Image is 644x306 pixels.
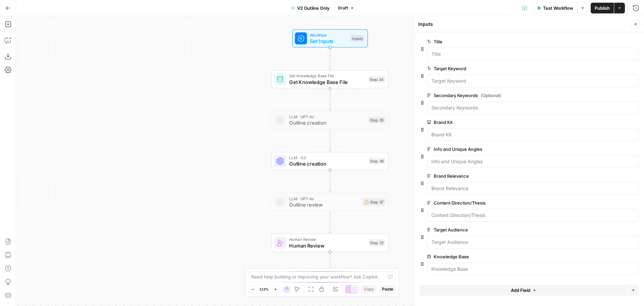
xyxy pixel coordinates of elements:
g: Edge from step_34 to step_35 [329,88,331,110]
g: Edge from step_22 to end [329,252,331,274]
div: Inputs [351,35,365,42]
input: Content Direction/Thesis [431,212,634,219]
input: Brand Kit [431,131,634,138]
div: Step 37 [363,198,385,206]
label: Target Keyword [427,65,601,72]
span: Get Knowledge Base File [289,73,365,79]
div: Get Knowledge Base FileGet Knowledge Base FileStep 34 [271,70,388,88]
div: Human ReviewHuman ReviewStep 22 [271,234,388,252]
span: Human Review [289,236,366,243]
span: Human Review [289,242,366,250]
g: Edge from start to step_34 [329,47,331,69]
span: Get Knowledge Base File [289,78,365,86]
span: Paste [382,286,393,292]
span: 113% [259,287,269,292]
input: Secondary Keywords [431,104,634,111]
span: Test Workflow [543,5,573,11]
label: Knowledge Base [427,253,601,260]
div: Step 34 [368,76,385,83]
label: Target Audience [427,226,601,233]
div: LLM · GPT-4oOutline creationStep 35 [271,111,388,129]
span: Draft [338,5,348,11]
div: Step 39 [369,158,385,164]
button: Copy [361,285,377,294]
label: Brand Relevance [427,173,601,179]
button: Draft [335,4,357,12]
span: Set Inputs [310,37,347,45]
label: Content Direction/Thesis [427,200,601,206]
span: Publish [595,5,610,11]
input: Brand Relevance [431,185,634,192]
label: Info and Unique Angles [427,146,601,152]
div: Step 35 [369,117,385,124]
span: Copy [364,286,374,292]
div: Step 22 [369,239,385,246]
button: Publish [591,3,614,13]
button: V2 Outline Only [287,3,334,13]
button: Add Field [420,285,627,296]
g: Edge from step_35 to step_39 [329,129,331,151]
label: Secondary Keywords [427,92,601,99]
span: LLM · O3 [289,155,366,161]
input: Target Keyword [431,78,634,84]
button: Test Workflow [533,3,577,13]
div: WorkflowSet InputsInputs [271,29,388,47]
span: LLM · GPT-4o [289,114,366,120]
span: Workflow [310,32,347,38]
g: Edge from step_37 to step_22 [329,211,331,233]
div: LLM · O3Outline creationStep 39 [271,152,388,170]
input: Title [431,51,634,57]
label: Title [427,38,601,45]
span: Outline review [289,201,360,209]
label: Brand Kit [427,119,601,126]
g: Edge from step_39 to step_37 [329,170,331,192]
span: Outline creation [289,119,366,127]
span: V2 Outline Only [297,5,330,11]
button: Paste [379,285,396,294]
span: Add Field [511,287,530,294]
span: LLM · GPT-4o [289,195,360,202]
span: (Optional) [481,92,501,99]
div: Inputs [418,21,629,28]
span: Outline creation [289,160,366,168]
div: LLM · GPT-4oOutline reviewStep 37 [271,193,388,211]
input: Knowledge Base [431,266,634,272]
input: Info and Unique Angles [431,158,634,165]
input: Target Audience [431,239,634,246]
